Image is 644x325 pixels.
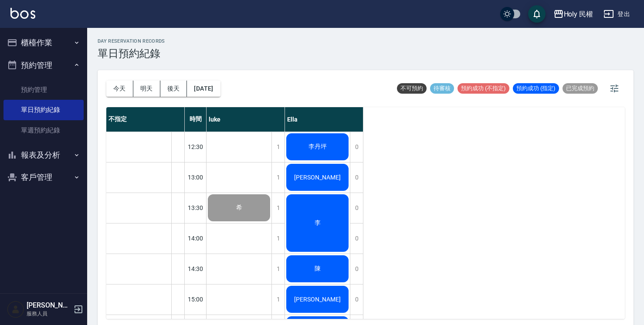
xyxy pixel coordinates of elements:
a: 預約管理 [3,80,84,100]
span: 李 [313,219,322,227]
button: save [528,5,546,23]
h2: day Reservation records [98,38,165,44]
div: 13:30 [185,193,207,223]
div: 0 [350,284,363,315]
span: 希 [234,204,244,212]
div: 不指定 [106,107,185,132]
button: 今天 [106,81,133,97]
button: [DATE] [187,81,220,97]
span: [PERSON_NAME] [292,296,342,303]
div: luke [207,107,285,132]
h5: [PERSON_NAME] [27,301,71,310]
div: 1 [271,284,285,315]
span: 李丹坪 [307,143,329,151]
div: 時間 [185,107,207,132]
span: 預約成功 (不指定) [458,85,509,92]
a: 單週預約紀錄 [3,120,84,140]
img: Logo [10,8,35,19]
button: 報表及分析 [3,144,84,166]
div: 0 [350,254,363,284]
div: 1 [271,254,285,284]
h3: 單日預約紀錄 [98,47,165,60]
div: 1 [271,193,285,223]
p: 服務人員 [27,310,71,318]
div: 14:00 [185,223,207,254]
span: 不可預約 [397,85,427,92]
div: 0 [350,162,363,193]
button: 櫃檯作業 [3,31,84,54]
div: 14:30 [185,254,207,284]
div: 1 [271,162,285,193]
button: 客戶管理 [3,166,84,189]
div: 0 [350,223,363,254]
div: Ella [285,107,363,132]
span: 已完成預約 [563,85,598,92]
div: 15:00 [185,284,207,315]
div: 0 [350,132,363,162]
span: [PERSON_NAME] [292,174,342,181]
img: Person [7,301,24,318]
div: 13:00 [185,162,207,193]
button: 預約管理 [3,54,84,77]
button: 後天 [160,81,187,97]
button: Holy 民權 [550,5,597,23]
div: 1 [271,132,285,162]
button: 明天 [133,81,160,97]
div: 1 [271,223,285,254]
div: 0 [350,193,363,223]
a: 單日預約紀錄 [3,100,84,120]
button: 登出 [600,6,634,22]
div: 12:30 [185,132,207,162]
span: 待審核 [430,85,454,92]
div: Holy 民權 [564,9,593,20]
span: 陳 [313,265,322,273]
span: 預約成功 (指定) [513,85,559,92]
